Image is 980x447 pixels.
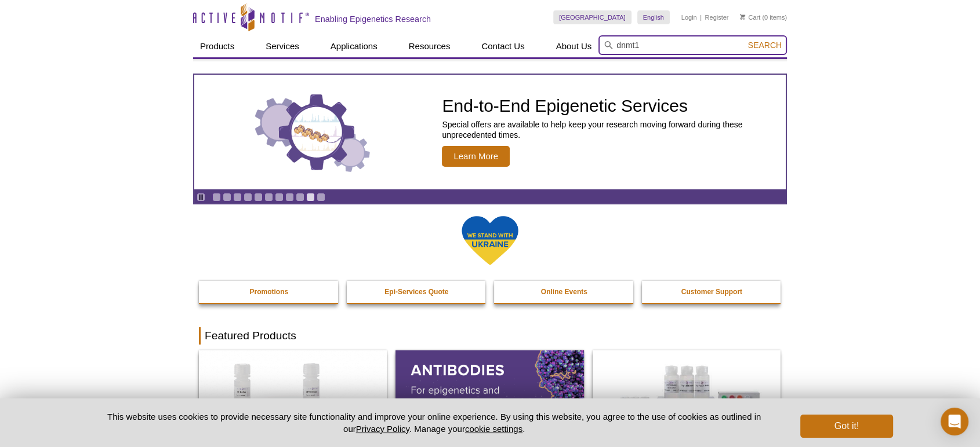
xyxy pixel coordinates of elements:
[681,13,697,21] a: Login
[233,193,242,201] a: Go to slide 3
[800,415,893,438] button: Got it!
[700,10,702,24] li: |
[442,97,780,115] h2: End-to-End Epigenetic Services
[193,35,241,57] a: Products
[494,281,634,303] a: Online Events
[212,193,221,201] a: Go to slide 1
[223,193,231,201] a: Go to slide 2
[264,193,273,201] a: Go to slide 6
[197,193,205,201] a: Toggle autoplay
[637,10,670,24] a: English
[740,10,787,24] li: (0 items)
[347,281,487,303] a: Epi-Services Quote
[317,193,325,201] a: Go to slide 11
[259,35,306,57] a: Services
[442,119,780,140] p: Special offers are available to help keep your research moving forward during these unprecedented...
[941,408,968,435] div: Open Intercom Messenger
[461,215,519,266] img: We Stand With Ukraine
[296,193,304,201] a: Go to slide 9
[199,327,781,345] h2: Featured Products
[194,75,786,189] article: End-to-End Epigenetic Services
[642,281,782,303] a: Customer Support
[199,281,339,303] a: Promotions
[254,193,263,201] a: Go to slide 5
[740,13,760,21] a: Cart
[745,40,785,50] button: Search
[402,35,458,57] a: Resources
[598,35,787,55] input: Keyword, Cat. No.
[324,35,384,57] a: Applications
[549,35,599,57] a: About Us
[553,10,631,24] a: [GEOGRAPHIC_DATA]
[87,411,781,435] p: This website uses cookies to provide necessary site functionality and improve your online experie...
[244,193,252,201] a: Go to slide 4
[194,75,786,189] a: Three gears with decorative charts inside the larger center gear. End-to-End Epigenetic Services ...
[442,146,510,167] span: Learn More
[275,193,284,201] a: Go to slide 7
[315,14,431,24] h2: Enabling Epigenetics Research
[255,91,371,173] img: Three gears with decorative charts inside the larger center gear.
[748,41,782,50] span: Search
[356,424,409,434] a: Privacy Policy
[740,14,745,20] img: Your Cart
[306,193,315,201] a: Go to slide 10
[681,288,742,296] strong: Customer Support
[474,35,531,57] a: Contact Us
[285,193,294,201] a: Go to slide 8
[465,424,522,434] button: cookie settings
[541,288,587,296] strong: Online Events
[249,288,288,296] strong: Promotions
[384,288,448,296] strong: Epi-Services Quote
[705,13,728,21] a: Register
